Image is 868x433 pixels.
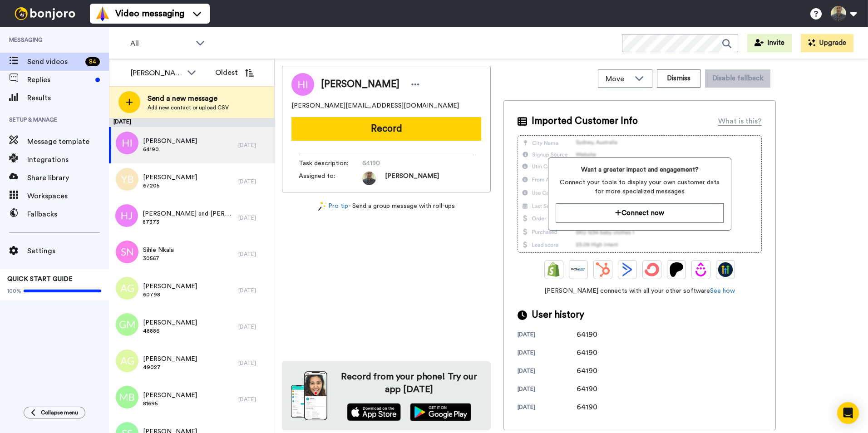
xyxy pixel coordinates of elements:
[143,146,197,153] span: 64190
[518,403,577,413] div: [DATE]
[116,132,138,154] img: hi.png
[143,400,197,407] span: 81695
[718,116,762,127] div: What is this?
[556,203,723,223] button: Connect now
[518,349,577,358] div: [DATE]
[321,78,399,91] span: [PERSON_NAME]
[571,262,586,277] img: Ontraport
[208,64,261,82] button: Oldest
[27,93,109,103] span: Results
[27,136,109,147] span: Message template
[148,104,229,111] span: Add new contact or upload CSV
[143,291,197,298] span: 60798
[518,286,762,295] span: [PERSON_NAME] connects with all your other software
[109,118,275,127] div: [DATE]
[547,262,561,277] img: Shopify
[318,202,348,211] a: Pro tip
[291,73,314,96] img: Image of Hany Ibrahim
[131,68,182,79] div: [PERSON_NAME]
[116,349,138,372] img: ag.png
[347,403,401,421] img: appstore
[115,7,184,20] span: Video messaging
[27,154,109,165] span: Integrations
[282,202,491,211] div: - Send a group message with roll-ups
[115,204,138,227] img: hj.png
[410,403,471,421] img: playstore
[518,367,577,376] div: [DATE]
[143,173,197,182] span: [PERSON_NAME]
[837,402,859,424] div: Open Intercom Messenger
[532,308,584,322] span: User history
[577,347,622,358] div: 64190
[694,262,708,277] img: Drip
[556,165,723,174] span: Want a greater impact and engagement?
[143,282,197,291] span: [PERSON_NAME]
[299,159,362,168] span: Task description :
[238,214,270,221] div: [DATE]
[27,172,109,183] span: Share library
[577,365,622,376] div: 64190
[238,142,270,149] div: [DATE]
[518,385,577,394] div: [DATE]
[238,396,270,403] div: [DATE]
[27,56,82,67] span: Send videos
[606,74,630,84] span: Move
[143,391,197,400] span: [PERSON_NAME]
[143,209,234,218] span: [PERSON_NAME] and [PERSON_NAME]
[291,117,481,141] button: Record
[116,386,138,408] img: mb.png
[577,402,622,413] div: 64190
[41,409,78,416] span: Collapse menu
[143,137,197,146] span: [PERSON_NAME]
[362,172,376,185] img: a88c8c50-d028-4b1e-aab6-cfb926e6fd3d-1664175846.jpg
[620,262,635,277] img: ActiveCampaign
[7,287,21,295] span: 100%
[238,359,270,367] div: [DATE]
[577,384,622,394] div: 64190
[143,354,197,364] span: [PERSON_NAME]
[27,209,109,220] span: Fallbacks
[669,262,684,277] img: Patreon
[385,172,439,185] span: [PERSON_NAME]
[238,323,270,330] div: [DATE]
[143,327,197,335] span: 48886
[143,255,174,262] span: 30567
[116,313,138,336] img: gm.png
[556,178,723,196] span: Connect your tools to display your own customer data for more specialized messages
[148,93,229,104] span: Send a new message
[116,168,138,191] img: yb.png
[299,172,362,185] span: Assigned to:
[143,318,197,327] span: [PERSON_NAME]
[24,407,85,418] button: Collapse menu
[577,329,622,340] div: 64190
[336,370,482,396] h4: Record from your phone! Try our app [DATE]
[143,218,234,226] span: 87373
[801,34,853,52] button: Upgrade
[85,57,100,66] div: 84
[318,202,326,211] img: magic-wand.svg
[143,182,197,189] span: 67205
[130,38,191,49] span: All
[657,69,700,88] button: Dismiss
[291,371,327,420] img: download
[27,246,109,256] span: Settings
[518,331,577,340] div: [DATE]
[291,101,459,110] span: [PERSON_NAME][EMAIL_ADDRESS][DOMAIN_NAME]
[710,288,735,294] a: See how
[143,246,174,255] span: Sihle Nkala
[238,178,270,185] div: [DATE]
[238,251,270,258] div: [DATE]
[27,191,109,202] span: Workspaces
[705,69,770,88] button: Disable fallback
[747,34,792,52] button: Invite
[27,74,92,85] span: Replies
[596,262,610,277] img: Hubspot
[143,364,197,371] span: 49027
[11,7,79,20] img: bj-logo-header-white.svg
[116,241,138,263] img: sn.png
[718,262,733,277] img: GoHighLevel
[362,159,449,168] span: 64190
[645,262,659,277] img: ConvertKit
